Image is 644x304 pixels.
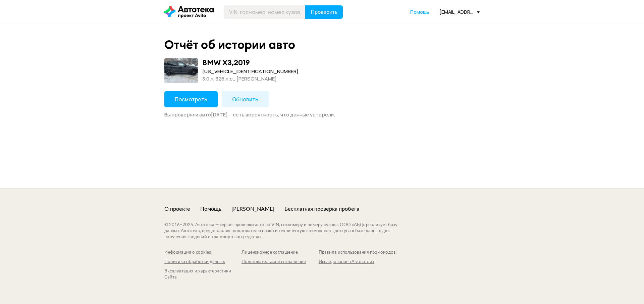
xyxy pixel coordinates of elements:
[241,259,319,265] a: Пользовательское соглашение
[305,5,343,19] button: Проверить
[222,91,269,107] button: Обновить
[410,9,429,15] a: Помощь
[200,205,221,213] a: Помощь
[311,9,337,15] span: Проверить
[164,38,295,52] div: Отчёт об истории авто
[164,250,241,256] a: Информация о cookies
[319,259,396,265] a: Исследование «Автостата»
[164,91,218,107] button: Посмотреть
[164,222,411,240] div: © 2016– 2025 . Автотека — сервис проверки авто по VIN, госномеру и номеру кузова. ООО «АБД» реали...
[284,205,359,213] a: Бесплатная проверка пробега
[232,96,258,103] span: Обновить
[164,205,190,213] a: О проекте
[224,5,306,19] input: VIN, госномер, номер кузова
[164,259,241,265] a: Политика обработки данных
[241,250,319,256] a: Лицензионное соглашение
[319,250,396,256] a: Правила использования промокодов
[164,111,480,118] div: Вы проверяли авто [DATE] — есть вероятность, что данные устарели.
[439,9,480,15] div: [EMAIL_ADDRESS][DOMAIN_NAME]
[202,68,299,75] div: [US_VEHICLE_IDENTIFICATION_NUMBER]
[202,58,250,67] div: BMW X3 , 2019
[164,268,241,281] a: Эксплуатация и характеристики Сайта
[175,96,207,103] span: Посмотреть
[202,75,299,83] div: 3.0 л, 326 л.c., [PERSON_NAME]
[231,205,274,213] a: [PERSON_NAME]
